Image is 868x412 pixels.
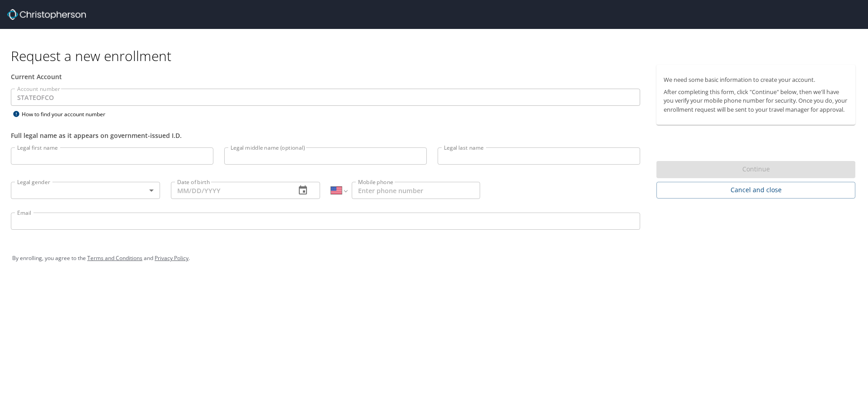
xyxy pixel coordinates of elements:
[11,72,640,81] div: Current Account
[352,182,480,199] input: Enter phone number
[11,131,640,140] div: Full legal name as it appears on government-issued I.D.
[11,47,863,65] h1: Request a new enrollment
[7,9,86,20] img: cbt logo
[155,254,189,262] a: Privacy Policy
[11,109,124,120] div: How to find your account number
[12,247,856,270] div: By enrolling, you agree to the and .
[656,182,855,199] button: Cancel and close
[11,182,160,199] div: ​
[664,185,848,196] span: Cancel and close
[87,254,142,262] a: Terms and Conditions
[171,182,288,199] input: MM/DD/YYYY
[664,76,848,84] p: We need some basic information to create your account.
[664,88,848,114] p: After completing this form, click "Continue" below, then we'll have you verify your mobile phone ...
